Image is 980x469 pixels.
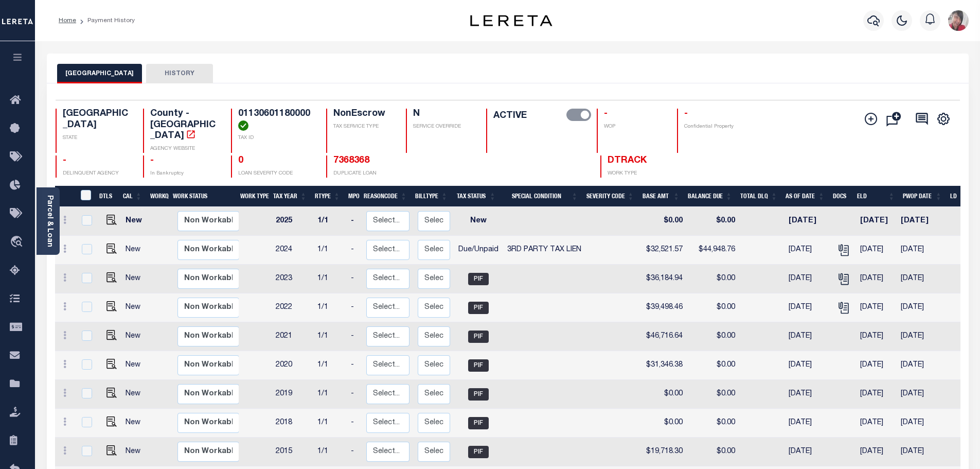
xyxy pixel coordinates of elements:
[313,322,347,351] td: 1/1
[63,156,66,165] span: -
[313,207,347,236] td: 1/1
[63,170,131,178] p: DELINQUENT AGENCY
[687,351,739,380] td: $0.00
[642,438,687,466] td: $19,718.30
[687,380,739,409] td: $0.00
[146,64,213,83] button: HISTORY
[897,322,943,351] td: [DATE]
[411,186,452,207] th: BillType: activate to sort column ascending
[347,438,362,466] td: -
[121,293,150,322] td: New
[785,265,831,293] td: [DATE]
[347,380,362,409] td: -
[347,322,362,351] td: -
[347,409,362,438] td: -
[470,15,553,26] img: logo-dark.svg
[468,273,489,285] span: PIF
[46,195,53,247] a: Parcel & Loan
[856,351,897,380] td: [DATE]
[121,207,150,236] td: New
[238,109,314,131] h4: 01130601180000
[333,170,477,178] p: DUPLICATE LOAN
[785,438,831,466] td: [DATE]
[272,293,313,322] td: 2022
[781,186,829,207] th: As of Date: activate to sort column ascending
[344,186,360,207] th: MPO
[333,123,394,131] p: TAX SERVICE TYPE
[121,265,150,293] td: New
[642,265,687,293] td: $36,184.94
[269,186,311,207] th: Tax Year: activate to sort column ascending
[687,236,739,265] td: $44,948.76
[347,236,362,265] td: -
[829,186,853,207] th: Docs
[238,156,243,165] span: 0
[59,18,76,24] a: Home
[468,388,489,401] span: PIF
[272,207,313,236] td: 2025
[272,438,313,466] td: 2015
[897,236,943,265] td: [DATE]
[687,409,739,438] td: $0.00
[856,380,897,409] td: [DATE]
[313,438,347,466] td: 1/1
[642,409,687,438] td: $0.00
[785,293,831,322] td: [DATE]
[642,380,687,409] td: $0.00
[452,186,500,207] th: Tax Status: activate to sort column ascending
[604,123,665,131] p: WOP
[75,186,96,207] th: &nbsp;
[468,302,489,314] span: PIF
[604,109,608,118] span: -
[347,207,362,236] td: -
[856,438,897,466] td: [DATE]
[642,351,687,380] td: $31,346.38
[150,156,154,165] span: -
[313,265,347,293] td: 1/1
[272,409,313,438] td: 2018
[121,409,150,438] td: New
[946,186,970,207] th: LD: activate to sort column ascending
[333,109,394,120] h4: NonEscrow
[785,409,831,438] td: [DATE]
[500,186,582,207] th: Special Condition: activate to sort column ascending
[642,293,687,322] td: $39,498.46
[119,186,146,207] th: CAL: activate to sort column ascending
[684,109,688,118] span: -
[57,64,142,83] button: [GEOGRAPHIC_DATA]
[272,236,313,265] td: 2024
[272,351,313,380] td: 2020
[899,186,946,207] th: PWOP Date: activate to sort column ascending
[146,186,169,207] th: WorkQ
[785,207,831,236] td: [DATE]
[413,123,474,131] p: SERVICE OVERRIDE
[493,109,527,123] label: ACTIVE
[10,236,26,249] i: travel_explore
[63,134,131,142] p: STATE
[311,186,344,207] th: RType: activate to sort column ascending
[856,409,897,438] td: [DATE]
[150,170,219,178] p: In Bankruptcy
[608,170,676,178] p: WORK TYPE
[897,438,943,466] td: [DATE]
[687,438,739,466] td: $0.00
[413,109,474,120] h4: N
[608,156,647,165] span: DTRACK
[785,380,831,409] td: [DATE]
[121,322,150,351] td: New
[687,265,739,293] td: $0.00
[856,236,897,265] td: [DATE]
[785,351,831,380] td: [DATE]
[63,109,131,131] h4: [GEOGRAPHIC_DATA]
[347,293,362,322] td: -
[236,186,269,207] th: Work Type
[313,380,347,409] td: 1/1
[95,186,119,207] th: DTLS
[856,265,897,293] td: [DATE]
[897,380,943,409] td: [DATE]
[272,380,313,409] td: 2019
[313,409,347,438] td: 1/1
[169,186,238,207] th: Work Status
[76,16,135,25] li: Payment History
[272,322,313,351] td: 2021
